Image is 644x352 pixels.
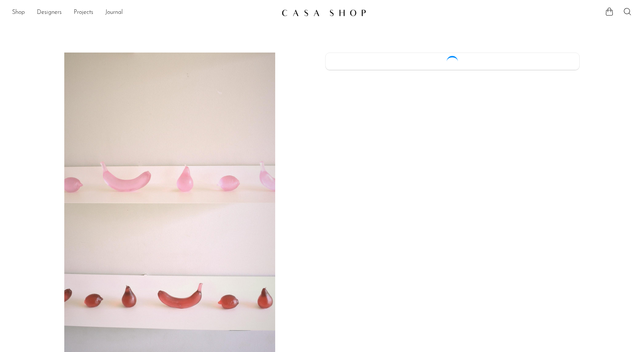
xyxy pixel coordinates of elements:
[37,8,62,18] a: Designers
[74,8,93,18] a: Projects
[12,6,276,19] nav: Desktop navigation
[105,8,123,18] a: Journal
[12,6,276,19] ul: NEW HEADER MENU
[12,8,25,18] a: Shop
